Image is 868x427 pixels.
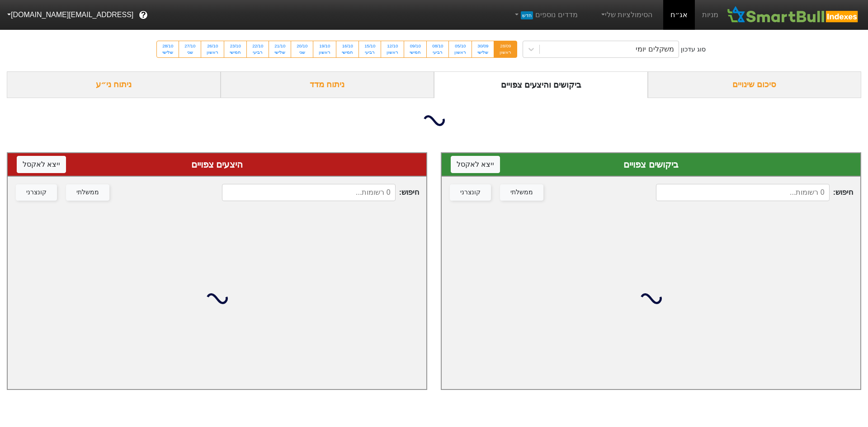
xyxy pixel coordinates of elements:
button: קונצרני [16,184,57,201]
div: חמישי [230,49,241,56]
div: 19/10 [319,43,330,49]
div: חמישי [342,49,353,56]
a: מדדים נוספיםחדש [509,6,581,24]
div: 30/09 [477,43,488,49]
div: 21/10 [274,43,285,49]
div: 23/10 [230,43,241,49]
div: ביקושים צפויים [451,158,851,171]
div: ראשון [387,49,398,56]
div: 16/10 [342,43,353,49]
div: היצעים צפויים [17,158,417,171]
button: ממשלתי [500,184,543,201]
button: ממשלתי [66,184,109,201]
span: חיפוש : [222,184,419,201]
div: 27/10 [184,43,195,49]
img: loading... [206,288,228,310]
div: 28/09 [500,43,511,49]
button: ייצא לאקסל [451,156,500,173]
div: 28/10 [162,43,173,49]
div: ראשון [454,49,466,56]
button: קונצרני [450,184,491,201]
img: loading... [423,110,445,131]
span: חיפוש : [656,184,853,201]
div: רביעי [252,49,263,56]
div: שני [297,49,307,56]
div: קונצרני [460,188,481,197]
div: סיכום שינויים [648,71,862,98]
div: רביעי [364,49,375,56]
div: ממשלתי [76,188,99,197]
div: חמישי [410,49,421,56]
div: ראשון [207,49,218,56]
img: SmartBull [726,6,861,24]
input: 0 רשומות... [222,184,396,201]
div: ביקושים והיצעים צפויים [434,71,648,98]
div: ניתוח מדד [221,71,434,98]
div: 15/10 [364,43,375,49]
a: הסימולציות שלי [596,6,656,24]
span: ? [141,9,146,21]
div: ממשלתי [510,188,533,197]
div: משקלים יומי [636,44,674,55]
div: 26/10 [207,43,218,49]
div: ראשון [500,49,511,56]
div: 20/10 [297,43,307,49]
div: 22/10 [252,43,263,49]
div: שני [184,49,195,56]
div: שלישי [477,49,488,56]
div: סוג עדכון [681,45,706,54]
button: ייצא לאקסל [17,156,66,173]
div: ראשון [319,49,330,56]
div: רביעי [432,49,443,56]
div: קונצרני [26,188,47,197]
img: loading... [640,288,662,310]
div: 12/10 [387,43,398,49]
div: 05/10 [454,43,466,49]
div: 08/10 [432,43,443,49]
div: שלישי [162,49,173,56]
input: 0 רשומות... [656,184,830,201]
div: 09/10 [410,43,421,49]
span: חדש [521,11,533,19]
div: ניתוח ני״ע [7,71,221,98]
div: שלישי [274,49,285,56]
